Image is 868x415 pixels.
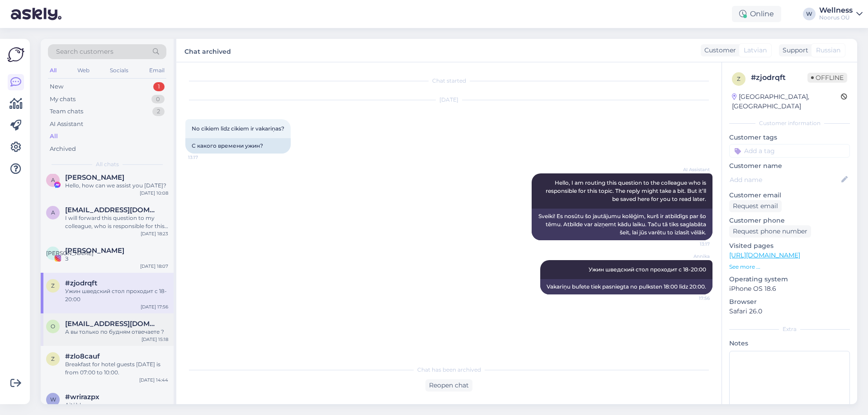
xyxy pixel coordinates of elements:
[65,287,168,303] div: Ужин шведский стол проходит с 18-20:00
[417,366,481,374] span: Chat has been archived
[153,82,165,91] div: 1
[141,303,168,310] div: [DATE] 17:56
[729,325,850,333] div: Extra
[532,209,712,240] div: Sveiki! Es nosūtu šo jautājumu kolēģim, kurš ir atbildīgs par šo tēmu. Atbilde var aizņemt kādu l...
[819,7,863,21] a: WellnessNoorus OÜ
[729,284,850,294] p: iPhone OS 18.6
[65,360,168,377] div: Breakfast for hotel guests [DATE] is from 07:00 to 10:00.
[65,393,99,401] span: #wrirazpx
[51,177,55,183] span: A
[737,75,741,82] span: z
[816,46,840,55] span: Russian
[140,263,168,270] div: [DATE] 18:07
[50,82,63,91] div: New
[185,77,712,85] div: Chat started
[147,65,166,76] div: Email
[676,241,710,247] span: 13:17
[729,225,811,238] div: Request phone number
[729,307,850,316] p: Safari 26.0
[65,328,168,336] div: А вы только по будням отвечаете ?
[676,166,710,173] span: AI Assistant
[142,336,168,343] div: [DATE] 15:18
[185,96,712,104] div: [DATE]
[65,401,168,409] div: Aitäh!
[192,125,284,132] span: No cikiem līdz cikiem ir vakariņas?
[96,160,119,168] span: All chats
[152,107,165,116] div: 2
[819,14,853,21] div: Noorus OÜ
[729,200,782,212] div: Request email
[185,138,291,154] div: С какого времени ужин?
[730,175,840,185] input: Add name
[729,241,850,251] p: Visited pages
[140,190,168,196] div: [DATE] 10:08
[729,161,850,171] p: Customer name
[50,396,56,403] span: w
[729,133,850,142] p: Customer tags
[729,119,850,127] div: Customer information
[701,46,736,55] div: Customer
[729,297,850,307] p: Browser
[540,279,712,294] div: Vakariņu bufete tiek pasniegta no pulksten 18:00 līdz 20:00.
[65,214,168,230] div: I will forward this question to my colleague, who is responsible for this. The reply will be here...
[141,230,168,237] div: [DATE] 18:23
[65,173,124,182] span: Annika Ploom
[188,154,222,161] span: 13:17
[48,65,58,76] div: All
[589,266,706,273] span: Ужин шведский стол проходит с 18-20:00
[65,247,124,255] span: Антон Егоров
[676,295,710,302] span: 17:56
[729,251,800,259] a: [URL][DOMAIN_NAME]
[425,379,472,392] div: Reopen chat
[65,279,97,287] span: #zjodrqft
[732,6,781,22] div: Online
[46,250,94,256] span: [PERSON_NAME]
[50,120,83,129] div: AI Assistant
[56,47,113,56] span: Search customers
[729,144,850,158] input: Add a tag
[65,352,100,360] span: #zlo8cauf
[75,65,91,76] div: Web
[65,206,159,214] span: Annelikam@gmail.com
[744,46,767,55] span: Latvian
[729,191,850,200] p: Customer email
[729,263,850,271] p: See more ...
[732,92,841,111] div: [GEOGRAPHIC_DATA], [GEOGRAPHIC_DATA]
[807,73,847,83] span: Offline
[65,320,159,328] span: okseleng@gmail.com
[50,132,58,141] div: All
[546,179,708,202] span: Hello, I am routing this question to the colleague who is responsible for this topic. The reply m...
[51,282,55,289] span: z
[65,255,168,263] div: З
[50,107,83,116] div: Team chats
[51,323,55,330] span: o
[819,7,853,14] div: Wellness
[803,8,816,20] div: W
[751,72,807,83] div: # zjodrqft
[729,275,850,284] p: Operating system
[676,253,710,260] span: Annika
[729,339,850,348] p: Notes
[184,44,231,56] label: Chat archived
[139,377,168,383] div: [DATE] 14:44
[65,182,168,190] div: Hello, how can we assist you [DATE]?
[108,65,130,76] div: Socials
[151,95,165,104] div: 0
[51,355,55,362] span: z
[779,46,808,55] div: Support
[51,209,55,216] span: A
[729,216,850,225] p: Customer phone
[7,46,24,63] img: Askly Logo
[50,145,76,154] div: Archived
[50,95,75,104] div: My chats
